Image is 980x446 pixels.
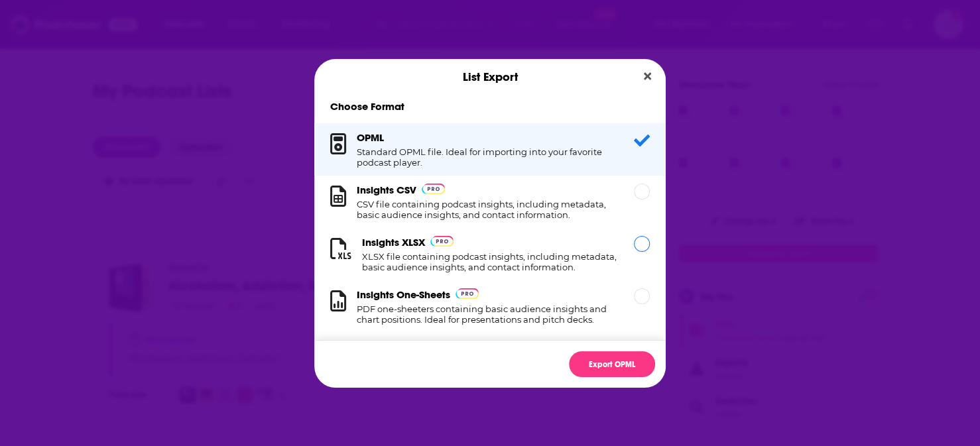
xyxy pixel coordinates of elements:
[357,184,416,196] h3: Insights CSV
[362,236,425,249] h3: Insights XLSX
[357,146,618,168] h1: Standard OPML file. Ideal for importing into your favorite podcast player.
[357,199,618,220] h1: CSV file containing podcast insights, including metadata, basic audience insights, and contact in...
[422,184,445,194] img: Podchaser Pro
[639,68,656,85] button: Close
[569,351,655,377] button: Export OPML
[430,236,454,247] img: Podchaser Pro
[314,59,666,95] div: List Export
[357,131,384,144] h3: OPML
[314,100,666,113] h1: Choose Format
[357,304,618,325] h1: PDF one-sheeters containing basic audience insights and chart positions. Ideal for presentations ...
[357,288,450,301] h3: Insights One-Sheets
[456,288,479,299] img: Podchaser Pro
[362,251,618,272] h1: XLSX file containing podcast insights, including metadata, basic audience insights, and contact i...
